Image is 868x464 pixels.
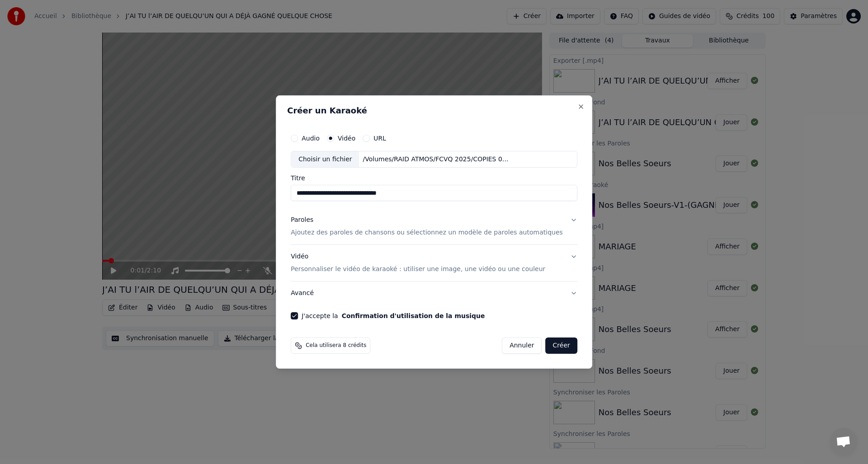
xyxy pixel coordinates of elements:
label: Vidéo [338,135,355,141]
span: Cela utilisera 8 crédits [306,342,366,349]
label: Audio [302,135,320,141]
div: /Volumes/RAID ATMOS/FCVQ 2025/COPIES 0 FCVQ 2025/Nos belles soeurs/Nos Belles Soeurs-V1-(DANS UN ... [359,155,513,164]
button: VidéoPersonnaliser le vidéo de karaoké : utiliser une image, une vidéo ou une couleur [291,245,577,281]
h2: Créer un Karaoké [287,107,581,115]
p: Personnaliser le vidéo de karaoké : utiliser une image, une vidéo ou une couleur [291,265,545,274]
button: Annuler [502,337,542,354]
p: Ajoutez des paroles de chansons ou sélectionnez un modèle de paroles automatiques [291,229,563,238]
label: URL [373,135,386,141]
button: Créer [546,337,577,354]
div: Choisir un fichier [291,151,359,168]
label: Titre [291,175,577,182]
button: ParolesAjoutez des paroles de chansons ou sélectionnez un modèle de paroles automatiques [291,209,577,245]
button: J'accepte la [342,313,485,319]
div: Vidéo [291,253,545,274]
button: Avancé [291,281,577,305]
div: Paroles [291,216,313,225]
label: J'accepte la [302,313,485,319]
